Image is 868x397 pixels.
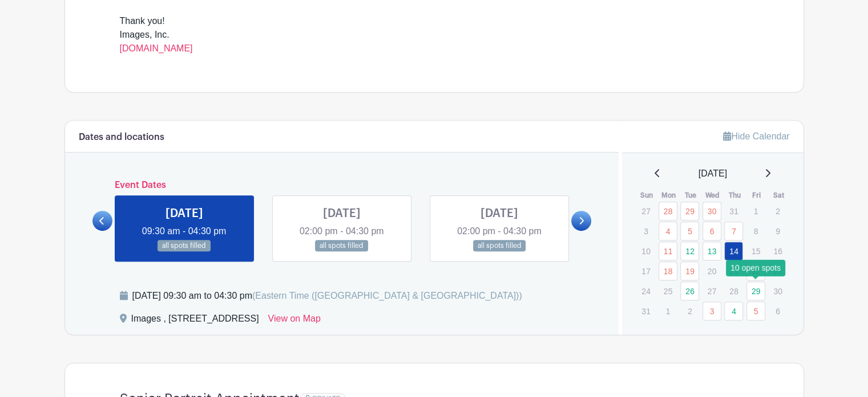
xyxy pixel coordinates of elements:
th: Wed [702,190,724,201]
a: 18 [659,262,677,280]
a: 11 [659,242,677,260]
a: 4 [659,222,677,240]
p: 16 [768,242,787,260]
p: 24 [636,282,655,300]
p: 27 [703,282,721,300]
th: Mon [658,190,680,201]
th: Tue [680,190,702,201]
a: 13 [703,242,721,260]
a: 3 [703,302,721,320]
p: 1 [659,302,677,320]
a: View on Map [268,312,321,330]
p: 10 [636,242,655,260]
a: 19 [680,262,699,280]
h6: Event Dates [112,180,572,191]
p: 30 [768,282,787,300]
a: [DOMAIN_NAME] [120,43,193,53]
a: 30 [703,202,721,220]
p: 31 [724,202,743,220]
p: 2 [768,202,787,220]
p: 17 [636,262,655,280]
p: 25 [659,282,677,300]
a: 12 [680,242,699,260]
th: Thu [724,190,746,201]
th: Sun [636,190,658,201]
p: 9 [768,222,787,240]
a: 28 [659,202,677,220]
p: 1 [746,202,765,220]
div: Images, Inc. [120,28,749,55]
a: 7 [724,222,743,240]
a: 6 [703,222,721,240]
th: Fri [746,190,768,201]
a: 29 [680,202,699,220]
a: 29 [746,282,765,300]
p: 20 [703,262,721,280]
a: 26 [680,282,699,300]
h6: Dates and locations [79,132,164,143]
p: 21 [724,262,743,280]
div: Thank you! [120,14,749,28]
div: [DATE] 09:30 am to 04:30 pm [132,289,522,303]
p: 28 [724,282,743,300]
a: 4 [724,302,743,320]
span: (Eastern Time ([GEOGRAPHIC_DATA] & [GEOGRAPHIC_DATA])) [252,291,522,300]
p: 3 [636,222,655,240]
p: 31 [636,302,655,320]
div: 10 open spots [726,259,785,276]
p: 15 [746,242,765,260]
a: Hide Calendar [723,131,789,141]
a: 5 [680,222,699,240]
a: 5 [746,302,765,320]
span: [DATE] [699,167,727,181]
p: 27 [636,202,655,220]
p: 2 [680,302,699,320]
div: Images , [STREET_ADDRESS] [131,312,259,330]
th: Sat [768,190,790,201]
p: 8 [746,222,765,240]
p: 6 [768,302,787,320]
a: 14 [724,242,743,260]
